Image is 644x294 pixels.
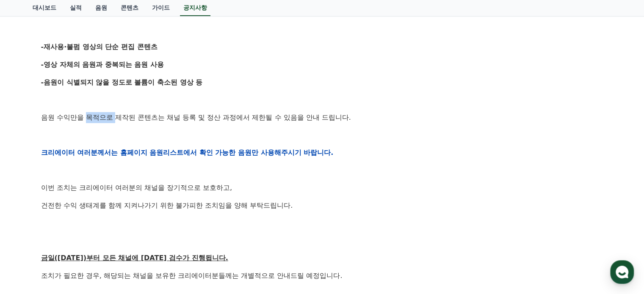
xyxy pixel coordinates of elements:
[27,236,32,243] span: 홈
[77,237,88,244] span: 대화
[41,43,158,51] strong: -재사용·불펌 영상의 단순 편집 콘텐츠
[131,236,141,243] span: 설정
[41,112,603,123] p: 음원 수익만을 목적으로 제작된 콘텐츠는 채널 등록 및 정산 과정에서 제한될 수 있음을 안내 드립니다.
[41,182,603,193] p: 이번 조치는 크리에이터 여러분의 채널을 장기적으로 보호하고,
[41,60,164,69] strong: -영상 자체의 음원과 중복되는 음원 사용
[41,148,334,157] strong: 크리에이터 여러분께서는 홈페이지 음원리스트에서 확인 가능한 음원만 사용해주시기 바랍니다.
[41,270,603,281] p: 조치가 필요한 경우, 해당되는 채널을 보유한 크리에이터분들께는 개별적으로 안내드릴 예정입니다.
[41,254,228,262] u: 금일([DATE])부터 모든 채널에 [DATE] 검수가 진행됩니다.
[41,200,603,211] p: 건전한 수익 생태계를 함께 지켜나가기 위한 불가피한 조치임을 양해 부탁드립니다.
[3,224,56,245] a: 홈
[41,78,203,86] strong: -음원이 식별되지 않을 정도로 볼륨이 축소된 영상 등
[56,224,109,245] a: 대화
[109,224,163,245] a: 설정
